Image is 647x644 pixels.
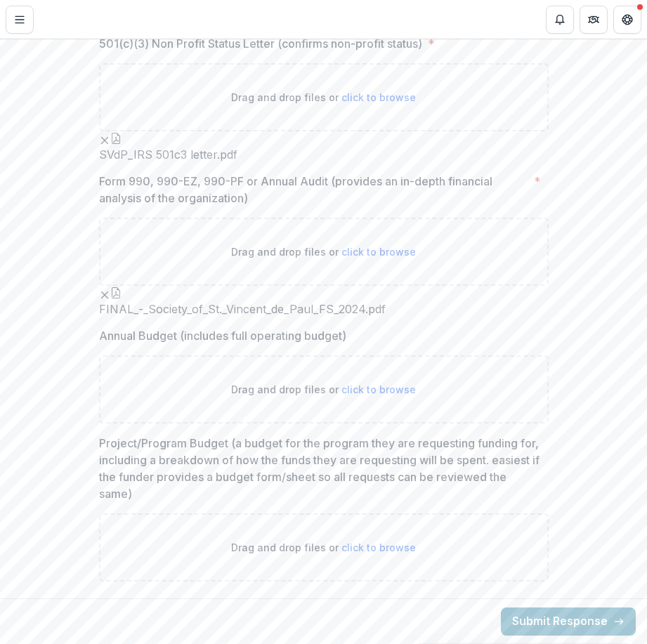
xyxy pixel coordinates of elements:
[99,35,422,52] p: 501(c)(3) Non Profit Status Letter (confirms non-profit status)
[99,327,346,344] p: Annual Budget (includes full operating budget)
[231,244,416,259] p: Drag and drop files or
[6,6,34,34] button: Toggle Menu
[546,6,574,34] button: Notifications
[341,541,416,553] span: click to browse
[99,131,110,148] button: Remove File
[99,435,540,502] p: Project/Program Budget (a budget for the program they are requesting funding for, including a bre...
[580,6,608,34] button: Partners
[231,90,416,105] p: Drag and drop files or
[231,540,416,555] p: Drag and drop files or
[99,286,549,316] div: Remove FileFINAL_-_Society_of_St._Vincent_de_Paul_FS_2024.pdf
[99,148,549,162] span: SVdP_IRS 501c3 letter.pdf
[231,382,416,397] p: Drag and drop files or
[99,173,528,206] p: Form 990, 990-EZ, 990-PF or Annual Audit (provides an in-depth financial analysis of the organiza...
[341,246,416,258] span: click to browse
[341,383,416,395] span: click to browse
[501,607,636,636] button: Submit Response
[99,286,110,303] button: Remove File
[99,303,549,316] span: FINAL_-_Society_of_St._Vincent_de_Paul_FS_2024.pdf
[341,91,416,103] span: click to browse
[99,131,549,162] div: Remove FileSVdP_IRS 501c3 letter.pdf
[613,6,641,34] button: Get Help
